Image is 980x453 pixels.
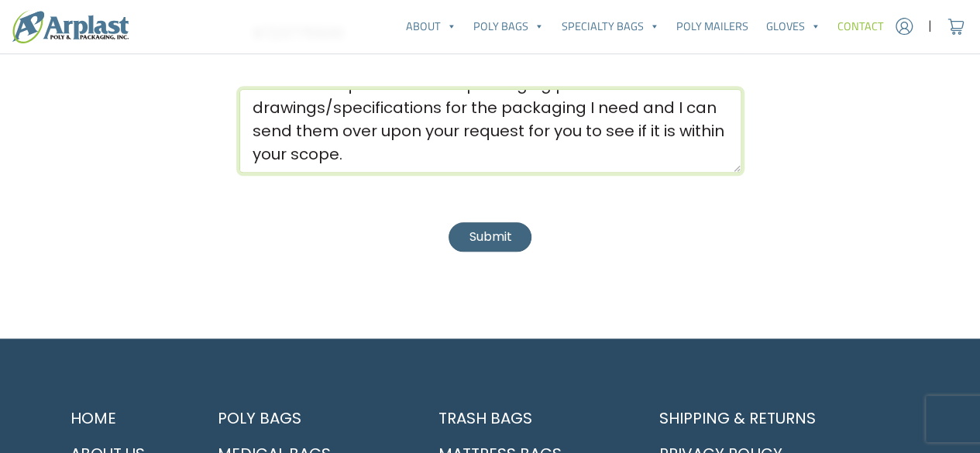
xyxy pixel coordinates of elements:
a: Poly Mailers [668,11,757,42]
a: About [397,11,465,42]
a: Trash Bags [426,400,628,436]
a: Poly Bags [205,400,407,436]
button: Submit [449,222,531,251]
a: Poly Bags [465,11,552,42]
a: Contact [829,11,892,42]
a: Gloves [757,11,828,42]
a: Home [58,400,187,436]
span: | [928,17,932,36]
a: Specialty Bags [553,11,668,42]
img: logo [12,10,129,43]
a: Shipping & Returns [647,400,923,436]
